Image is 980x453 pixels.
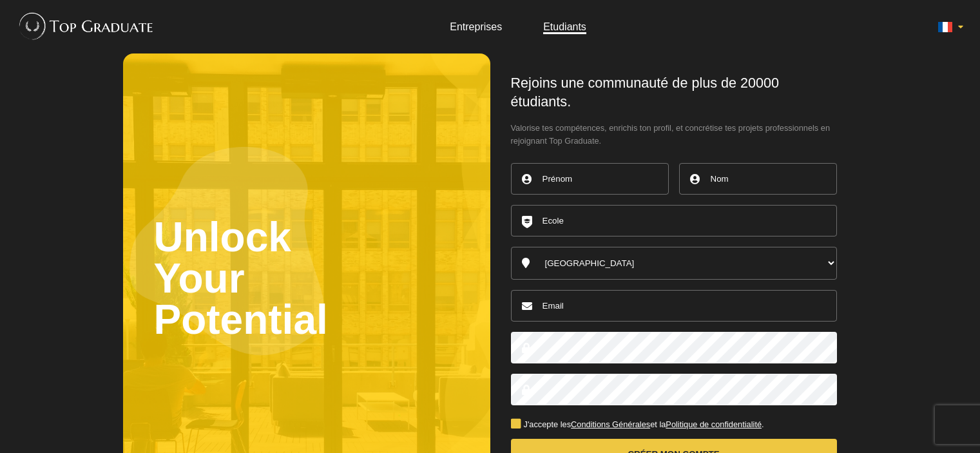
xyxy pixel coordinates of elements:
[571,419,650,429] a: Conditions Générales
[511,122,837,148] span: Valorise tes compétences, enrichis ton profil, et concrétise tes projets professionnels en rejoig...
[666,419,762,429] a: Politique de confidentialité
[511,421,764,429] label: J'accepte les et la .
[543,21,586,32] a: Etudiants
[511,74,837,111] h1: Rejoins une communauté de plus de 20000 étudiants.
[511,163,669,195] input: Prénom
[511,205,837,236] input: Ecole
[511,290,837,322] input: Email
[13,6,154,45] img: Top Graduate
[450,21,502,32] a: Entreprises
[679,163,837,195] input: Nom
